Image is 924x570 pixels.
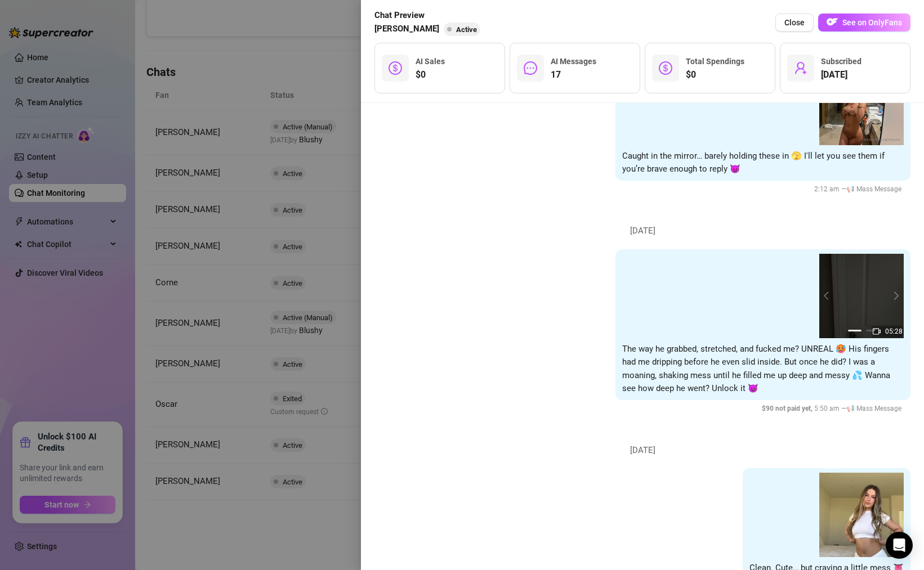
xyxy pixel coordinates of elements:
[416,57,445,66] span: AI Sales
[794,61,807,75] span: user-add
[886,532,913,559] div: Open Intercom Messenger
[824,291,833,300] button: prev
[456,25,477,34] span: Active
[622,225,664,238] span: [DATE]
[819,61,904,145] img: media
[846,405,901,412] span: 📢 Mass Message
[686,57,744,66] span: Total Spendings
[818,14,910,32] button: OFSee on OnlyFans
[866,330,875,331] button: 2
[885,327,903,335] span: 05:28
[762,405,814,412] span: $ 90 not paid yet ,
[374,9,485,23] span: Chat Preview
[622,344,890,394] span: The way he grabbed, stretched, and fucked me? UNREAL 🥵 His fingers had me dripping before he even...
[551,68,596,82] span: 17
[762,405,905,412] span: 5:50 am —
[819,254,904,338] img: media
[784,18,805,27] span: Close
[890,291,899,300] button: next
[821,57,861,66] span: Subscribed
[524,61,537,75] span: message
[818,14,910,32] a: OFSee on OnlyFans
[775,14,814,32] button: Close
[821,68,861,82] span: [DATE]
[416,68,445,82] span: $0
[842,18,902,27] span: See on OnlyFans
[389,61,402,75] span: dollar
[622,444,664,457] span: [DATE]
[814,185,905,193] span: 2:12 am —
[551,57,596,66] span: AI Messages
[846,185,901,193] span: 📢 Mass Message
[819,473,904,557] img: media
[659,61,672,75] span: dollar
[374,23,439,36] span: [PERSON_NAME]
[686,68,744,82] span: $0
[827,16,838,28] img: OF
[622,151,885,174] span: Caught in the mirror… barely holding these in 🫣 I'll let you see them if you’re brave enough to r...
[873,327,881,335] span: video-camera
